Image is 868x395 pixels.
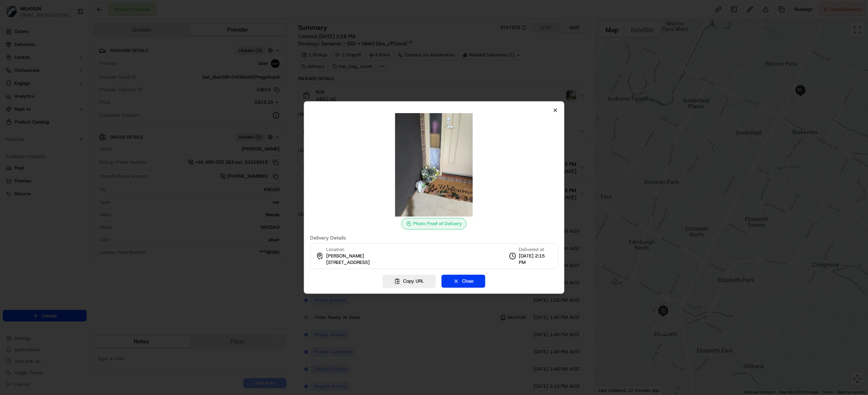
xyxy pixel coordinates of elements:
[519,246,552,253] span: Delivered at
[326,246,344,253] span: Location
[326,259,370,266] span: [STREET_ADDRESS]
[326,253,364,259] span: [PERSON_NAME]
[310,235,558,240] label: Delivery Details
[382,113,486,217] img: photo_proof_of_delivery image
[519,253,552,266] span: [DATE] 2:15 PM
[442,275,485,288] button: Close
[383,275,436,288] button: Copy URL
[401,218,467,229] div: Photo Proof of Delivery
